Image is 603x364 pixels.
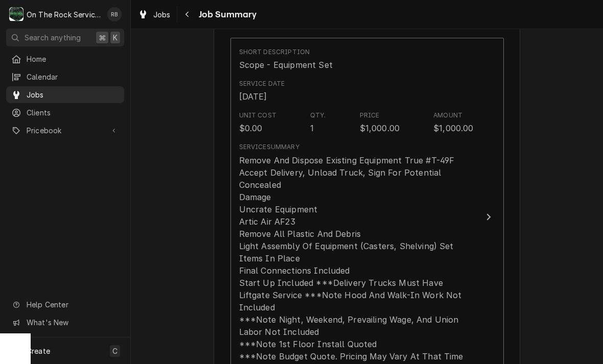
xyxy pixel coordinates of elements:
div: Unit Cost [239,111,276,120]
span: Help Center [27,299,118,310]
div: On The Rock Services [27,9,102,20]
div: Qty. [310,111,326,120]
a: Go to Pricebook [6,122,124,139]
div: Short Description [239,47,310,57]
span: Job Summary [196,8,257,21]
div: $1,000.00 [433,122,473,134]
span: Clients [27,107,119,118]
div: Service Date [239,79,285,88]
span: C [112,346,118,356]
a: Clients [6,104,124,121]
span: Jobs [153,9,171,20]
span: Pricebook [27,125,104,136]
div: On The Rock Services's Avatar [9,7,24,21]
span: Search anything [25,32,81,43]
div: Scope - Equipment Set [239,59,333,71]
button: Navigate back [179,6,196,22]
div: 1 [310,122,314,134]
button: Search anything⌘K [6,29,124,46]
div: $1,000.00 [360,122,400,134]
a: Go to What's New [6,314,124,331]
div: RB [107,7,122,21]
div: O [9,7,24,21]
div: [DATE] [239,90,267,103]
a: Jobs [134,6,175,23]
a: Go to Help Center [6,296,124,313]
a: Jobs [6,86,124,103]
div: Service Summary [239,142,299,152]
a: Calendar [6,68,124,85]
span: Calendar [27,71,119,82]
span: Create [27,347,50,355]
span: Home [27,54,119,64]
a: Home [6,51,124,67]
span: K [113,32,118,43]
span: What's New [27,317,118,328]
div: Amount [433,111,462,120]
div: Price [360,111,380,120]
div: Ray Beals's Avatar [107,7,122,21]
span: Jobs [27,89,119,100]
div: $0.00 [239,122,263,134]
span: ⌘ [99,32,106,43]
